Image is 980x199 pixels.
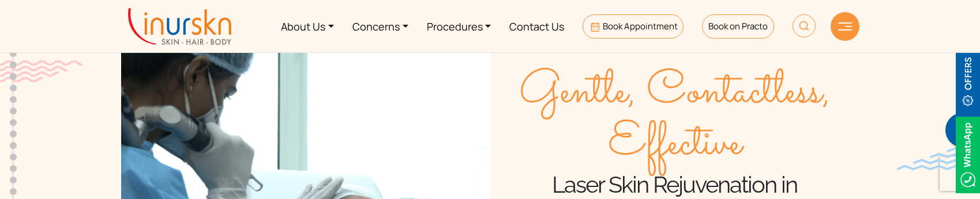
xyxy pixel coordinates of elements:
[956,117,980,193] img: Whatsappicon
[272,5,343,48] a: About Us
[838,22,852,30] img: hamLine.svg
[490,67,859,170] span: Gentle, Contactless, Effective
[128,8,231,45] img: inurskn-logo
[603,20,678,32] span: Book Appointment
[793,14,816,37] img: HeaderSearch
[418,5,501,48] a: Procedures
[956,41,980,118] img: offerBt
[702,14,774,39] a: Book on Practo
[708,20,768,32] span: Book on Practo
[897,147,980,170] img: bluewave
[500,5,573,48] a: Contact Us
[956,148,980,160] a: Whatsappicon
[583,14,684,39] a: Book Appointment
[343,5,418,48] a: Concerns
